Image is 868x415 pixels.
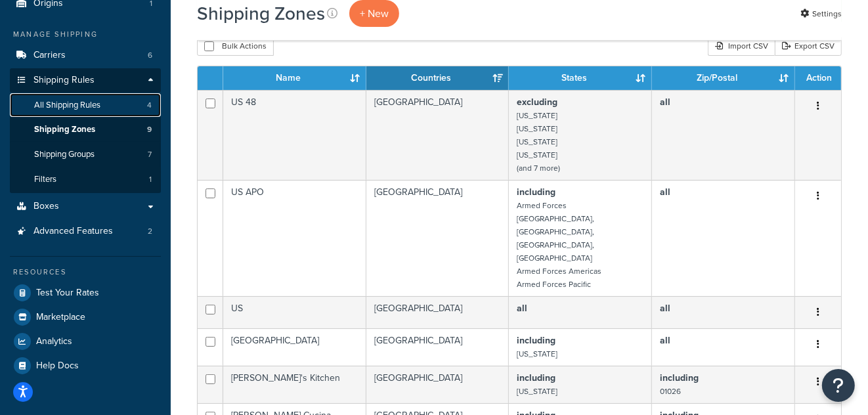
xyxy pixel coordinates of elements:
th: Zip/Postal: activate to sort column ascending [652,66,795,90]
b: all [660,185,670,199]
td: [PERSON_NAME]'s Kitchen [223,366,366,403]
small: Armed Forces Pacific [517,278,591,290]
span: Shipping Zones [34,124,95,135]
div: Resources [10,267,161,278]
a: Help Docs [10,354,161,378]
span: 2 [148,226,152,237]
b: including [517,334,555,347]
small: [US_STATE] [517,348,557,360]
button: Bulk Actions [197,36,274,56]
th: Countries: activate to sort column ascending [366,66,510,90]
span: Analytics [36,336,72,347]
a: Shipping Groups 7 [10,142,161,167]
small: 01026 [660,385,681,397]
b: all [517,301,527,315]
a: Settings [800,5,842,23]
span: Marketplace [36,312,85,323]
div: Manage Shipping [10,29,161,40]
span: 6 [148,50,152,61]
td: [GEOGRAPHIC_DATA] [366,328,510,366]
small: Armed Forces [GEOGRAPHIC_DATA], [GEOGRAPHIC_DATA], [GEOGRAPHIC_DATA], [GEOGRAPHIC_DATA] [517,200,594,264]
td: [GEOGRAPHIC_DATA] [366,180,510,296]
span: 4 [147,100,152,111]
td: US APO [223,180,366,296]
span: 1 [149,174,152,185]
a: Test Your Rates [10,281,161,305]
td: US 48 [223,90,366,180]
li: Carriers [10,43,161,68]
b: all [660,95,670,109]
span: Carriers [33,50,66,61]
a: Shipping Zones 9 [10,118,161,142]
small: [US_STATE] [517,149,557,161]
b: including [517,371,555,385]
span: Advanced Features [33,226,113,237]
li: Shipping Groups [10,142,161,167]
small: [US_STATE] [517,110,557,121]
span: Filters [34,174,56,185]
td: [GEOGRAPHIC_DATA] [223,328,366,366]
a: All Shipping Rules 4 [10,93,161,118]
li: Shipping Zones [10,118,161,142]
td: [GEOGRAPHIC_DATA] [366,90,510,180]
li: Advanced Features [10,219,161,244]
div: Import CSV [708,36,775,56]
a: Boxes [10,194,161,219]
small: [US_STATE] [517,136,557,148]
a: Carriers 6 [10,43,161,68]
a: Marketplace [10,305,161,329]
th: Name: activate to sort column ascending [223,66,366,90]
small: Armed Forces Americas [517,265,601,277]
b: including [517,185,555,199]
span: Shipping Groups [34,149,95,160]
small: [US_STATE] [517,385,557,397]
li: Shipping Rules [10,68,161,193]
small: [US_STATE] [517,123,557,135]
button: Open Resource Center [822,369,855,402]
li: All Shipping Rules [10,93,161,118]
td: US [223,296,366,328]
th: Action [795,66,841,90]
span: Shipping Rules [33,75,95,86]
span: All Shipping Rules [34,100,100,111]
b: all [660,334,670,347]
a: Filters 1 [10,167,161,192]
td: [GEOGRAPHIC_DATA] [366,366,510,403]
span: 9 [147,124,152,135]
li: Filters [10,167,161,192]
span: Test Your Rates [36,288,99,299]
span: 7 [148,149,152,160]
span: + New [360,6,389,21]
b: excluding [517,95,557,109]
a: Export CSV [775,36,842,56]
a: Advanced Features 2 [10,219,161,244]
b: all [660,301,670,315]
small: (and 7 more) [517,162,560,174]
a: Shipping Rules [10,68,161,93]
h1: Shipping Zones [197,1,325,26]
a: Analytics [10,330,161,353]
span: Boxes [33,201,59,212]
b: including [660,371,699,385]
td: [GEOGRAPHIC_DATA] [366,296,510,328]
th: States: activate to sort column ascending [509,66,652,90]
span: Help Docs [36,360,79,372]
